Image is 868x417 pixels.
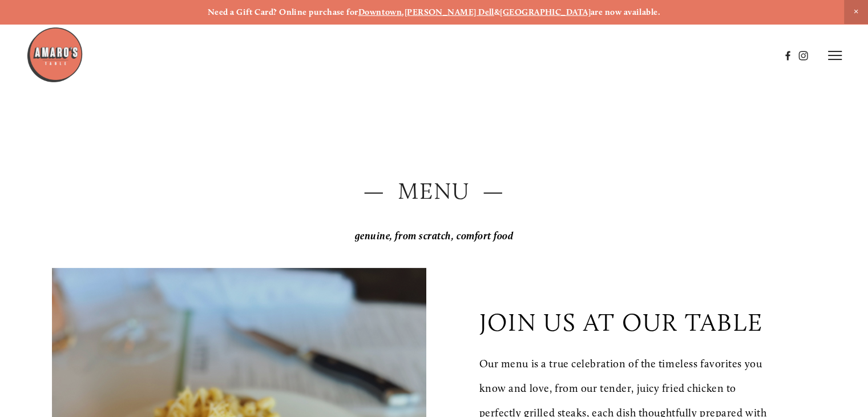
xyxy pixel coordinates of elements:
[52,175,816,207] h2: — Menu —
[208,7,358,17] strong: Need a Gift Card? Online purchase for
[494,7,500,17] strong: &
[405,7,494,17] a: [PERSON_NAME] Dell
[358,7,402,17] a: Downtown
[500,7,591,17] a: [GEOGRAPHIC_DATA]
[355,230,514,242] em: genuine, from scratch, comfort food
[402,7,404,17] strong: ,
[26,26,83,83] img: Amaro's Table
[591,7,660,17] strong: are now available.
[479,307,762,337] p: join us at our table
